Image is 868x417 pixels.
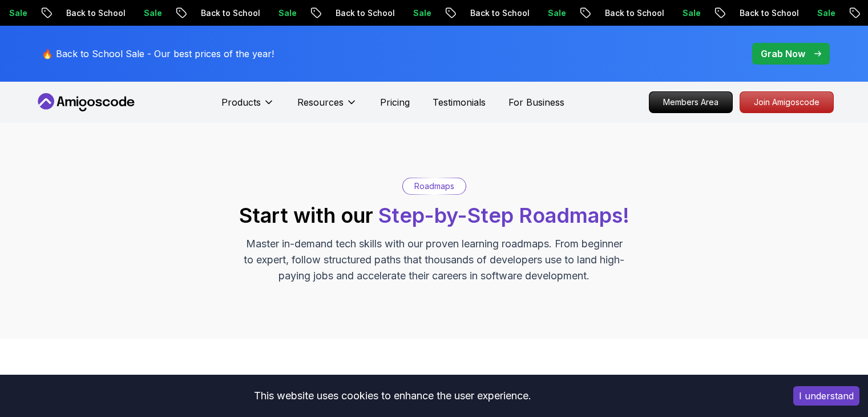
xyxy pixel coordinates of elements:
[221,95,261,109] p: Products
[433,95,486,109] a: Testimonials
[9,383,776,408] div: This website uses cookies to enhance the user experience.
[508,95,564,109] a: For Business
[312,7,390,19] p: Back to School
[378,203,629,228] span: Step-by-Step Roadmaps!
[649,92,732,113] p: Members Area
[177,7,255,19] p: Back to School
[447,7,524,19] p: Back to School
[297,95,357,118] button: Resources
[794,7,830,19] p: Sale
[221,95,274,118] button: Products
[42,47,274,61] p: 🔥 Back to School Sale - Our best prices of the year!
[649,91,733,113] a: Members Area
[716,7,794,19] p: Back to School
[239,204,629,227] h2: Start with our
[43,7,120,19] p: Back to School
[582,7,659,19] p: Back to School
[390,7,426,19] p: Sale
[414,181,454,192] p: Roadmaps
[659,7,696,19] p: Sale
[243,236,626,284] p: Master in-demand tech skills with our proven learning roadmaps. From beginner to expert, follow s...
[793,386,859,406] button: Accept cookies
[740,91,834,113] a: Join Amigoscode
[297,95,344,109] p: Resources
[524,7,561,19] p: Sale
[380,95,410,109] a: Pricing
[761,47,805,61] p: Grab Now
[740,92,833,113] p: Join Amigoscode
[255,7,292,19] p: Sale
[120,7,157,19] p: Sale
